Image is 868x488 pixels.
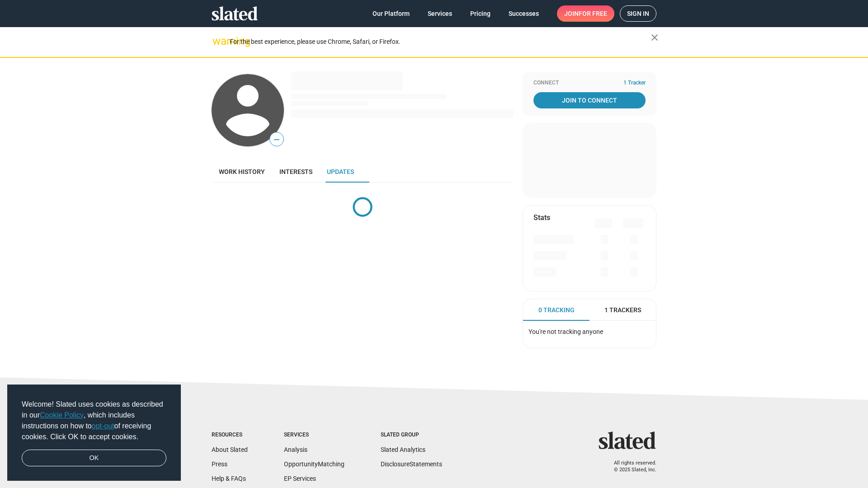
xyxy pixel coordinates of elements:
span: Welcome! Slated uses cookies as described in our , which includes instructions on how to of recei... [22,399,166,442]
a: Analysis [284,446,307,453]
a: opt-out [92,422,114,430]
div: Resources [212,432,248,439]
span: Successes [509,5,539,22]
a: Joinfor free [557,5,614,22]
span: 1 Tracker [623,80,646,87]
a: Pricing [463,5,498,22]
a: dismiss cookie message [22,450,166,467]
div: Services [284,432,344,439]
a: Services [420,5,459,22]
a: Cookie Policy [40,411,84,419]
span: — [270,134,283,145]
span: 0 Tracking [538,306,575,314]
span: Updates [327,168,354,175]
div: Connect [533,80,646,87]
a: Updates [320,161,361,183]
a: About Slated [212,446,248,453]
a: EP Services [284,475,316,482]
span: Join [564,5,607,22]
span: Work history [219,168,265,175]
a: Sign in [620,5,656,22]
a: Slated Analytics [381,446,425,453]
a: Successes [501,5,546,22]
div: For the best experience, please use Chrome, Safari, or Firefox. [230,36,651,48]
a: Press [212,460,227,468]
a: Join To Connect [533,92,646,108]
mat-card-title: Stats [533,213,550,222]
span: Services [428,5,452,22]
p: All rights reserved. © 2025 Slated, Inc. [604,460,656,473]
mat-icon: warning [212,36,223,47]
a: Interests [272,161,320,183]
span: Sign in [627,6,649,21]
div: cookieconsent [7,385,181,481]
span: You're not tracking anyone [528,328,603,335]
mat-icon: close [649,32,660,43]
span: Our Platform [373,5,410,22]
span: 1 Trackers [604,306,641,314]
a: Our Platform [365,5,417,22]
span: for free [579,5,607,22]
span: Pricing [470,5,491,22]
span: Join To Connect [535,92,644,108]
a: Help & FAQs [212,475,246,482]
span: Interests [279,168,312,175]
a: OpportunityMatching [284,460,344,468]
a: Work history [212,161,272,183]
a: DisclosureStatements [381,460,442,468]
div: Slated Group [381,432,442,439]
